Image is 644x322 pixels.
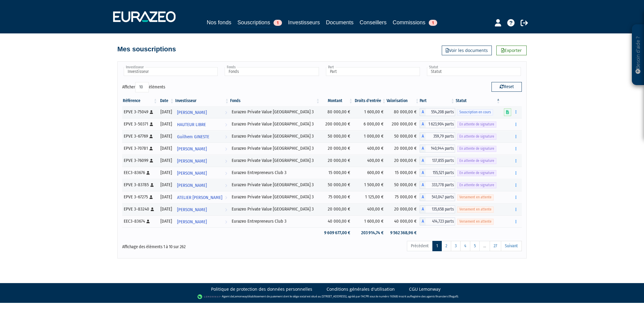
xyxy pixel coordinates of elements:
a: [PERSON_NAME] [175,179,230,191]
i: [Français] Personne physique [150,122,153,126]
span: A [420,205,426,213]
span: Guilhem GINESTE [177,131,209,142]
th: Fonds: activer pour trier la colonne par ordre croissant [230,96,320,106]
button: Reset [491,82,522,92]
div: A - Eurazeo Private Value Europe 3 [420,181,455,189]
div: EPVE 3-70781 [124,145,156,152]
div: [DATE] [160,182,173,188]
td: 40 000,00 € [387,215,420,228]
a: Commissions1 [393,18,437,27]
a: [PERSON_NAME] [175,167,230,179]
div: A - Eurazeo Private Value Europe 3 [420,157,455,165]
div: A - Eurazeo Private Value Europe 3 [420,132,455,140]
span: [PERSON_NAME] [177,168,207,179]
td: 20 000,00 € [387,155,420,167]
i: Voir l'investisseur [225,119,227,130]
th: Montant: activer pour trier la colonne par ordre croissant [320,96,353,106]
div: EPVE 3-67769 [124,133,156,139]
div: A - Eurazeo Private Value Europe 3 [420,120,455,128]
div: A - Eurazeo Private Value Europe 3 [420,145,455,152]
div: [DATE] [160,145,173,152]
i: [Français] Personne physique [150,110,153,114]
a: HAUTEUR LIBRE [175,118,230,130]
span: Versement en attente [457,219,494,224]
div: Affichage des éléments 1 à 10 sur 262 [122,240,283,250]
a: Guilhem GINESTE [175,130,230,142]
div: [DATE] [160,109,173,115]
a: [PERSON_NAME] [175,203,230,215]
td: 600,00 € [353,167,387,179]
div: EEC3-83674 [124,218,156,224]
div: EPVE 3-83240 [124,206,156,212]
div: Eurazeo Private Value [GEOGRAPHIC_DATA] 3 [232,182,318,188]
a: Voir les documents [442,46,492,55]
i: Voir l'investisseur [225,192,227,203]
span: [PERSON_NAME] [177,143,207,155]
i: Voir l'investisseur [225,216,227,228]
a: Documents [326,18,354,27]
a: Politique de protection des données personnelles [211,286,312,292]
span: Versement en attente [457,207,494,212]
div: Eurazeo Private Value [GEOGRAPHIC_DATA] 3 [232,157,318,164]
span: 1 [273,20,282,26]
span: 541,047 parts [426,193,455,201]
span: A [420,193,426,201]
td: 200 000,00 € [320,118,353,130]
span: En attente de signature [457,170,496,176]
th: Date: activer pour trier la colonne par ordre croissant [158,96,175,106]
a: Suivant [501,241,522,251]
td: 1 600,00 € [353,106,387,118]
td: 20 000,00 € [387,142,420,155]
i: Voir l'investisseur [225,168,227,179]
td: 1 125,00 € [353,191,387,203]
div: [DATE] [160,218,173,224]
a: [PERSON_NAME] [175,215,230,228]
a: 3 [451,241,461,251]
a: 2 [441,241,451,251]
div: EPVE 3-76099 [124,157,156,164]
div: Eurazeo Private Value [GEOGRAPHIC_DATA] 3 [232,145,318,152]
span: Souscription en cours [457,109,493,115]
span: A [420,181,426,189]
a: Exporter [496,46,527,55]
img: logo-lemonway.png [197,294,221,300]
a: CGU Lemonway [409,286,441,292]
td: 6 000,00 € [353,118,387,130]
i: Voir l'investisseur [225,107,227,118]
span: 1 623,904 parts [426,120,455,128]
div: Eurazeo Private Value [GEOGRAPHIC_DATA] 3 [232,109,318,115]
span: HAUTEUR LIBRE [177,119,206,130]
a: [PERSON_NAME] [175,155,230,167]
a: Conditions générales d'utilisation [327,286,395,292]
span: En attente de signature [457,182,496,188]
span: [PERSON_NAME] [177,204,207,215]
td: 20 000,00 € [387,203,420,215]
div: EPVE 3-75049 [124,109,156,115]
h4: Mes souscriptions [117,46,176,53]
div: EPVE 3-50371 [124,121,156,127]
i: Voir l'investisseur [225,143,227,155]
th: Référence : activer pour trier la colonne par ordre croissant [122,96,158,106]
div: A - Eurazeo Entrepreneurs Club 3 [420,169,455,177]
span: [PERSON_NAME] [177,180,207,191]
td: 40 000,00 € [320,215,353,228]
div: [DATE] [160,121,173,127]
th: Droits d'entrée: activer pour trier la colonne par ordre croissant [353,96,387,106]
td: 400,00 € [353,142,387,155]
i: Voir l'investisseur [225,156,227,167]
div: EPVE 3-67275 [124,194,156,200]
td: 75 000,00 € [387,191,420,203]
div: Eurazeo Entrepreneurs Club 3 [232,218,318,224]
a: ATELIER [PERSON_NAME] [175,191,230,203]
span: ATELIER [PERSON_NAME] [177,192,222,203]
div: EPVE 3-83785 [124,182,156,188]
td: 9 609 677,00 € [320,228,353,238]
a: Investisseurs [288,18,320,27]
div: A - Eurazeo Private Value Europe 3 [420,108,455,116]
span: En attente de signature [457,146,496,152]
i: [Français] Personne physique [149,195,153,199]
a: Conseillers [360,18,387,27]
div: A - Eurazeo Private Value Europe 3 [420,205,455,213]
span: [PERSON_NAME] [177,216,207,228]
div: Eurazeo Private Value [GEOGRAPHIC_DATA] 3 [232,194,318,200]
